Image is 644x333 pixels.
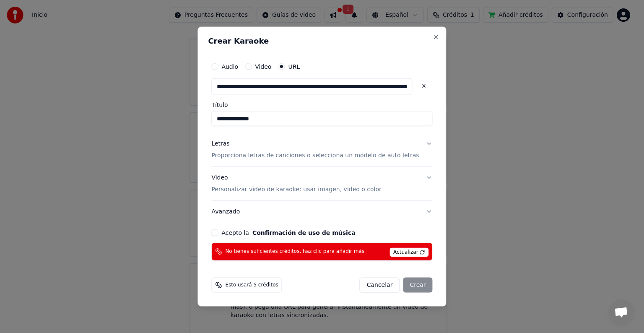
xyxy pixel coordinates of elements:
span: Esto usará 5 créditos [225,281,278,288]
div: Letras [211,140,229,148]
button: Avanzado [211,200,432,222]
label: Acepto la [221,229,355,235]
button: LetrasProporciona letras de canciones o selecciona un modelo de auto letras [211,133,432,166]
label: Título [211,102,432,108]
label: URL [288,64,300,70]
p: Proporciona letras de canciones o selecciona un modelo de auto letras [211,151,419,160]
span: Actualizar [390,247,429,257]
p: Personalizar video de karaoke: usar imagen, video o color [211,185,381,194]
h2: Crear Karaoke [208,37,436,45]
div: Video [211,174,381,194]
label: Audio [221,64,238,70]
label: Video [255,64,271,70]
span: No tienes suficientes créditos, haz clic para añadir más [225,248,364,255]
button: Acepto la [252,229,356,235]
button: VideoPersonalizar video de karaoke: usar imagen, video o color [211,167,432,200]
button: Cancelar [360,277,400,292]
